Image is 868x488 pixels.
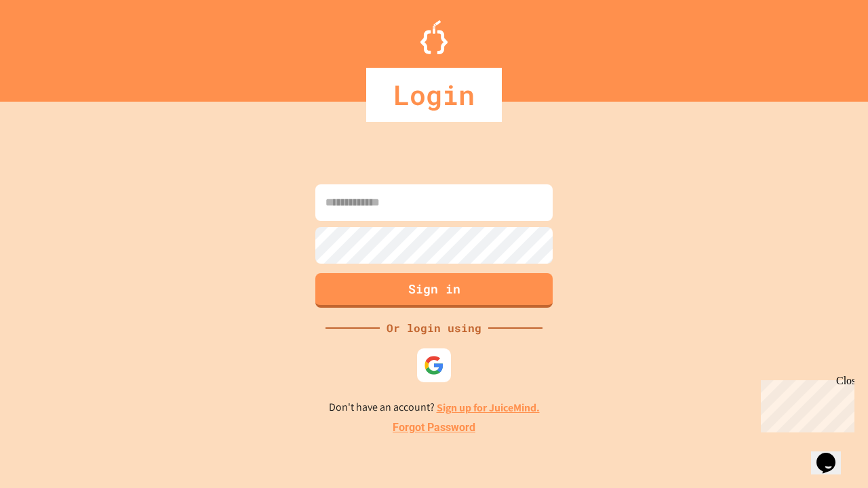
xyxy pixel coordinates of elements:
iframe: chat widget [755,375,854,432]
div: Login [366,68,502,122]
a: Sign up for JuiceMind. [437,401,540,415]
img: google-icon.svg [424,355,444,375]
iframe: chat widget [811,434,854,474]
div: Or login using [380,320,488,336]
p: Don't have an account? [329,399,540,416]
button: Sign in [315,273,553,308]
img: Logo.svg [420,20,448,54]
div: Chat with us now!Close [5,5,94,86]
a: Forgot Password [393,420,475,436]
